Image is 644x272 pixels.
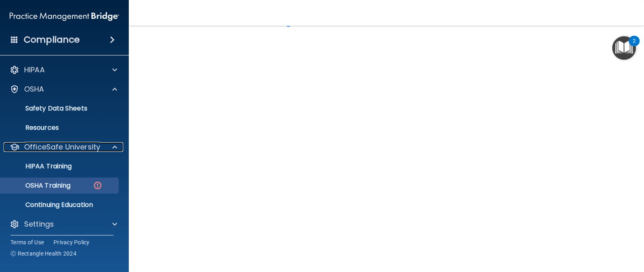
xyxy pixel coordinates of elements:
p: Safety Data Sheets [5,104,115,112]
a: OSHA [10,84,117,94]
p: OSHA Training [5,182,70,190]
button: Open Resource Center, 2 new notifications [612,36,636,60]
img: PMB logo [10,8,119,25]
p: HIPAA [24,65,45,75]
a: Settings [10,219,117,229]
p: Resources [5,124,115,132]
p: Continuing Education [5,201,115,209]
p: OfficeSafe University [24,142,100,152]
p: OSHA [24,84,44,94]
span: Ⓒ Rectangle Health 2024 [10,250,76,258]
p: Settings [24,219,54,229]
h4: Compliance [24,34,80,45]
a: Terms of Use [10,238,44,246]
img: danger-circle.6113f641.png [93,180,103,190]
a: Privacy Policy [54,238,90,246]
p: HIPAA Training [5,162,72,170]
a: HIPAA [10,65,117,75]
h4: Hazard Communication Training [151,16,622,27]
div: 2 [633,41,636,51]
a: OfficeSafe University [10,142,117,152]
